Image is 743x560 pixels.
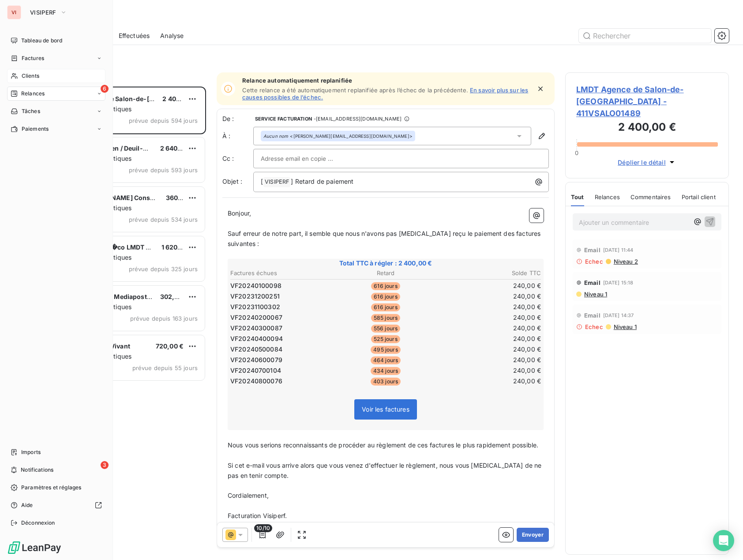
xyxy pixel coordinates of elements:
div: Open Intercom Messenger [713,530,734,551]
span: prévue depuis 163 jours [130,315,198,322]
span: LMDT Agence de Salon-de-[GEOGRAPHIC_DATA] - 411VSALO01489 [576,83,718,119]
span: 495 jours [371,346,400,354]
span: 616 jours [371,293,400,301]
span: Bonjour, [228,209,251,217]
span: Email [584,246,600,254]
td: 240,00 € [438,313,541,322]
span: 556 jours [371,325,400,333]
span: Clients [22,72,39,80]
span: Relances [21,90,45,98]
span: Total TTC à régler : 2 400,00 € [229,259,542,268]
span: VF20231200251 [230,292,280,301]
span: Cordialement, [228,492,269,499]
a: Aide [7,498,105,512]
span: Cette relance a été automatiquement replanifiée après l’échec de la précédente. [242,87,468,94]
span: Tâches [22,107,40,115]
span: [DATE] 15:18 [603,280,634,285]
span: 3 [101,461,109,469]
span: Niveau 1 [583,291,607,298]
span: VF20240500084 [230,345,282,354]
span: Effectuées [119,31,150,40]
span: 0 [575,149,578,156]
span: prévue depuis 325 jours [129,265,198,272]
span: Aide [21,501,33,509]
div: <[PERSON_NAME][EMAIL_ADDRESS][DOMAIN_NAME]> [263,133,413,139]
button: Envoyer [517,528,549,542]
button: Déplier le détail [615,157,679,167]
span: EURL [PERSON_NAME] Consult LMDT Montbrison [62,194,215,201]
input: Adresse email en copie ... [261,152,356,165]
div: VI [7,5,21,19]
span: Agence d'Enghien / Deuil-Maison Travaux [62,144,192,152]
span: 720,00 € [156,342,184,350]
span: VF20240600079 [230,356,282,364]
span: Portail client [682,193,716,201]
span: VF20240800076 [230,377,282,386]
span: VISIPERF [263,177,290,187]
span: Relances [595,193,620,201]
span: 525 jours [371,335,400,343]
span: Paiements [22,125,49,133]
td: 240,00 € [438,355,541,365]
span: VF20240700104 [230,366,281,375]
h3: 2 400,00 € [576,119,718,137]
span: 434 jours [371,367,401,375]
td: 240,00 € [438,334,541,344]
span: Tout [571,193,584,201]
label: Cc : [222,154,253,163]
div: grid [42,87,206,560]
span: Niveau 1 [613,323,637,330]
span: 616 jours [371,303,400,311]
span: ] Retard de paiement [291,178,353,185]
span: Echec [585,258,603,265]
span: Imports [21,448,41,456]
input: Rechercher [579,29,711,43]
span: Déplier le détail [618,158,666,167]
span: VF20240100098 [230,281,281,290]
span: VF20240400094 [230,334,283,343]
span: Si cet e-mail vous arrive alors que vous venez d'effectuer le règlement, nous vous [MEDICAL_DATA]... [228,462,544,479]
span: Tableau de bord [21,37,62,45]
span: prévue depuis 594 jours [129,117,198,124]
span: prévue depuis 593 jours [129,166,198,174]
span: VISIPERF [30,9,56,16]
span: Email [584,312,600,319]
span: prévue depuis 55 jours [132,364,198,371]
span: [ [261,178,263,185]
span: LMDT Agence de Salon-de-[GEOGRAPHIC_DATA] [62,95,212,102]
span: NBN Nord Tvx D�co LMDT Lille Est Roubaix [62,243,196,251]
span: Facturation Visiperf. [228,512,287,519]
span: 2 400,00 € [162,95,196,102]
td: 240,00 € [438,344,541,354]
span: [DATE] 11:44 [603,247,634,253]
span: 360,00 € [166,194,194,201]
span: Email [584,279,600,286]
em: Aucun nom [263,133,288,139]
span: Nous vous serions reconnaissants de procéder au règlement de ces factures le plus rapidement poss... [228,441,538,449]
th: Retard [334,269,437,278]
span: 10/10 [254,524,272,532]
span: Analyse [160,31,184,40]
span: Notifications [21,466,53,474]
span: SERVICE FACTURATION [255,116,312,121]
span: 403 jours [371,378,401,386]
span: 2 640,00 € [160,144,194,152]
td: 240,00 € [438,281,541,291]
th: Solde TTC [438,269,541,278]
th: Factures échues [230,269,333,278]
td: 240,00 € [438,323,541,333]
span: [DATE] 14:37 [603,313,634,318]
label: À : [222,132,253,140]
span: 302,40 € [160,293,188,300]
span: De : [222,114,253,123]
span: 464 jours [371,356,401,364]
span: 1 620,00 € [161,243,194,251]
td: 240,00 € [438,376,541,386]
a: En savoir plus sur les causes possibles de l’échec. [242,87,528,101]
span: Mediapost - Spe Mediapost Partner [62,293,171,300]
span: VF20240200067 [230,313,282,322]
span: Factures [22,54,44,62]
span: 585 jours [371,314,400,322]
span: VF20240300087 [230,324,282,333]
span: Déconnexion [21,519,55,527]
